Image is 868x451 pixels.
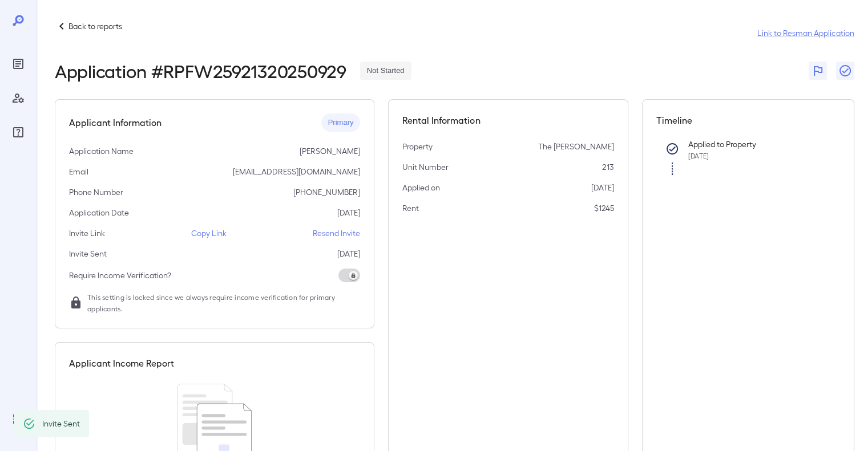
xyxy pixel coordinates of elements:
[42,413,80,434] div: Invite Sent
[55,60,346,81] h2: Application # RPFW25921320250929
[293,186,360,198] p: [PHONE_NUMBER]
[9,89,27,107] div: Manage Users
[688,139,822,150] p: Applied to Property
[69,207,129,218] p: Application Date
[69,166,88,177] p: Email
[402,161,449,173] p: Unit Number
[809,62,827,80] button: Flag Report
[9,55,27,73] div: Reports
[402,141,433,152] p: Property
[300,145,360,157] p: [PERSON_NAME]
[402,202,419,214] p: Rent
[360,66,411,76] span: Not Started
[337,207,360,218] p: [DATE]
[402,182,440,193] p: Applied on
[69,227,105,239] p: Invite Link
[602,161,614,173] p: 213
[594,202,614,214] p: $1245
[69,270,171,281] p: Require Income Verification?
[233,166,360,177] p: [EMAIL_ADDRESS][DOMAIN_NAME]
[69,116,162,129] h5: Applicant Information
[191,227,227,239] p: Copy Link
[836,62,854,80] button: Close Report
[69,356,174,370] h5: Applicant Income Report
[69,145,134,157] p: Application Name
[69,248,107,259] p: Invite Sent
[313,227,360,239] p: Resend Invite
[321,117,361,128] span: Primary
[9,123,27,141] div: FAQ
[337,248,360,259] p: [DATE]
[757,27,854,39] a: Link to Resman Application
[87,291,360,314] span: This setting is locked since we always require income verification for primary applicants.
[69,186,123,198] p: Phone Number
[538,141,614,152] p: The [PERSON_NAME]
[68,21,122,32] p: Back to reports
[402,113,613,127] h5: Rental Information
[656,113,840,127] h5: Timeline
[591,182,614,193] p: [DATE]
[9,410,27,428] div: Log Out
[688,152,709,160] span: [DATE]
